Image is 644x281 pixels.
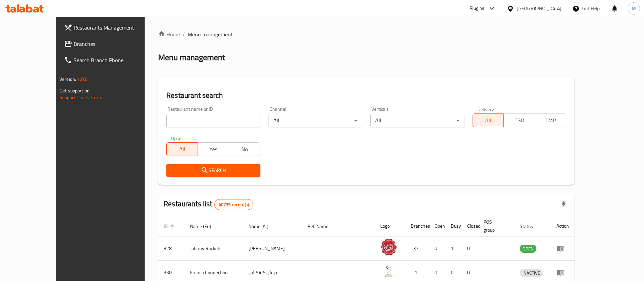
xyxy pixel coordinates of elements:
button: Yes [198,142,229,156]
div: Export file [555,196,572,213]
h2: Menu management [158,52,225,63]
th: Action [551,216,574,236]
th: Closed [462,216,478,236]
nav: breadcrumb [158,30,574,38]
span: M [632,5,636,12]
div: INACTIVE [520,269,543,277]
div: [GEOGRAPHIC_DATA] [517,5,562,12]
td: Johnny Rockets [185,236,243,261]
img: French Connection [380,263,397,280]
div: Menu [556,268,569,277]
td: 37 [405,236,429,261]
label: Delivery [477,107,494,111]
span: Search Branch Phone [74,56,158,64]
span: ID [164,222,177,230]
button: All [473,113,504,127]
a: Home [158,30,180,38]
a: Branches [59,36,164,52]
span: Ref. Name [308,222,337,230]
td: 1 [445,236,462,261]
span: Name (Ar) [249,222,277,230]
span: Name (En) [190,222,220,230]
div: All [370,114,464,127]
input: Search for restaurant name or ID.. [166,114,260,127]
span: No [232,144,258,154]
button: No [229,142,260,156]
span: INACTIVE [520,269,543,277]
span: All [169,144,195,154]
div: Menu [556,244,569,252]
div: Plugins [470,4,484,13]
li: / [183,30,185,38]
th: Open [429,216,445,236]
span: Status [520,222,542,230]
label: Upsell [171,136,184,140]
td: [PERSON_NAME] [243,236,302,261]
span: TGO [507,116,532,125]
button: TGO [503,113,535,127]
span: All [476,116,501,125]
div: OPEN [520,245,536,253]
th: Busy [445,216,462,236]
span: Search [172,166,255,175]
span: OPEN [520,245,536,253]
span: 40735 record(s) [215,201,253,208]
img: Johnny Rockets [380,239,397,256]
span: POS group [483,218,506,234]
td: 0 [462,236,478,261]
h2: Restaurant search [166,90,566,101]
div: Total records count [214,199,253,210]
span: Restaurants Management [74,23,158,32]
a: Restaurants Management [59,19,164,36]
span: Yes [201,144,226,154]
a: Support.OpsPlatform [59,93,103,102]
td: 328 [158,236,185,261]
span: Branches [74,40,158,48]
button: TMP [535,113,566,127]
span: Get support on: [59,86,91,95]
button: Search [166,164,260,177]
a: Search Branch Phone [59,52,164,68]
th: Branches [405,216,429,236]
button: All [166,142,198,156]
span: TMP [538,116,564,125]
h2: Restaurants list [164,199,253,210]
span: 1.0.0 [77,75,88,84]
div: All [269,114,362,127]
span: Version: [59,75,76,84]
span: Menu management [188,30,233,38]
td: 0 [429,236,445,261]
th: Logo [375,216,405,236]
